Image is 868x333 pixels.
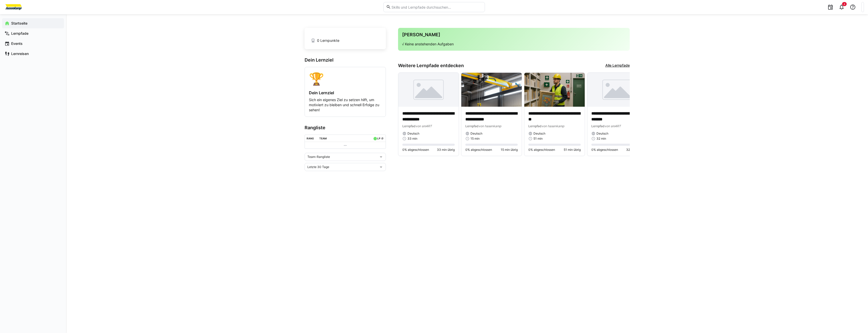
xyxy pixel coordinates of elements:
[319,137,327,140] div: Team
[402,42,626,47] p: √ Keine anstehenden Aufgaben
[596,132,608,136] span: Deutsch
[398,63,464,68] h3: Weitere Lernpfade entdecken
[416,124,432,128] span: von smART
[528,148,555,152] span: 0% abgeschlossen
[402,148,429,152] span: 0% abgeschlossen
[542,124,564,128] span: von hasenkamp
[591,124,605,128] span: Lernpfad
[398,73,459,107] img: image
[391,5,482,9] input: Skills und Lernpfade durchsuchen…
[402,32,626,38] h3: [PERSON_NAME]
[564,148,581,152] span: 51 min übrig
[524,73,585,107] img: image
[307,137,314,140] div: Rang
[501,148,518,152] span: 15 min übrig
[381,136,384,140] a: ø
[437,148,455,152] span: 33 min übrig
[317,38,339,43] span: 0 Lernpunkte
[377,137,380,140] div: LP
[305,57,386,63] h3: Dein Lernziel
[596,137,606,141] span: 32 min
[605,124,621,128] span: von smART
[305,125,386,131] h3: Rangliste
[307,165,329,169] span: Letzte 30 Tage
[307,155,330,159] span: Team-Rangliste
[402,124,416,128] span: Lernpfad
[533,132,545,136] span: Deutsch
[309,90,382,95] h4: Dein Lernziel
[479,124,501,128] span: von hasenkamp
[528,124,542,128] span: Lernpfad
[465,148,492,152] span: 0% abgeschlossen
[591,148,618,152] span: 0% abgeschlossen
[844,3,845,6] span: 4
[309,97,382,113] p: Sich ein eigenes Ziel zu setzen hilft, um motiviert zu bleiben und schnell Erfolge zu sehen!
[470,132,482,136] span: Deutsch
[461,73,522,107] img: image
[470,137,480,141] span: 15 min
[533,137,543,141] span: 51 min
[587,73,648,107] img: image
[407,137,417,141] span: 33 min
[605,63,630,68] a: Alle Lernpfade
[626,148,644,152] span: 32 min übrig
[465,124,479,128] span: Lernpfad
[309,71,382,86] div: 🏆
[407,132,419,136] span: Deutsch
